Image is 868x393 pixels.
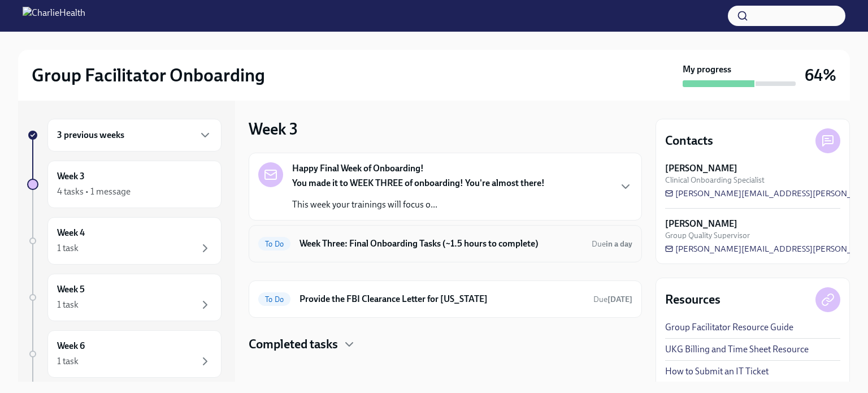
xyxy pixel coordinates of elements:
[607,295,632,304] strong: [DATE]
[292,178,545,188] strong: You made it to WEEK THREE of onboarding! You're almost there!
[683,63,731,76] strong: My progress
[27,161,222,208] a: Week 34 tasks • 1 message
[805,65,836,85] h3: 64%
[57,129,124,141] h6: 3 previous weeks
[606,239,632,249] strong: in a day
[592,239,632,249] span: Due
[665,230,750,241] span: Group Quality Supervisor
[292,162,424,175] strong: Happy Final Week of Onboarding!
[27,217,222,265] a: Week 41 task
[57,227,85,239] h6: Week 4
[665,218,737,230] strong: [PERSON_NAME]
[665,365,769,378] a: How to Submit an IT Ticket
[592,239,632,249] span: October 4th, 2025 10:00
[665,321,793,334] a: Group Facilitator Resource Guide
[665,343,809,356] a: UKG Billing and Time Sheet Resource
[593,294,632,305] span: October 21st, 2025 10:00
[258,235,632,253] a: To DoWeek Three: Final Onboarding Tasks (~1.5 hours to complete)Duein a day
[27,274,222,321] a: Week 51 task
[57,170,85,183] h6: Week 3
[665,291,721,308] h4: Resources
[258,240,290,248] span: To Do
[57,299,79,311] div: 1 task
[57,283,85,296] h6: Week 5
[47,119,222,152] div: 3 previous weeks
[57,242,79,254] div: 1 task
[23,7,85,25] img: CharlieHealth
[57,355,79,368] div: 1 task
[57,185,131,198] div: 4 tasks • 1 message
[57,340,85,352] h6: Week 6
[258,295,290,304] span: To Do
[32,64,265,87] h2: Group Facilitator Onboarding
[249,336,642,353] div: Completed tasks
[258,290,632,308] a: To DoProvide the FBI Clearance Letter for [US_STATE]Due[DATE]
[27,330,222,378] a: Week 61 task
[593,295,632,304] span: Due
[665,175,765,185] span: Clinical Onboarding Specialist
[300,293,584,305] h6: Provide the FBI Clearance Letter for [US_STATE]
[249,336,338,353] h4: Completed tasks
[249,119,298,139] h3: Week 3
[292,198,545,211] p: This week your trainings will focus o...
[665,132,713,149] h4: Contacts
[300,237,583,250] h6: Week Three: Final Onboarding Tasks (~1.5 hours to complete)
[665,162,737,175] strong: [PERSON_NAME]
